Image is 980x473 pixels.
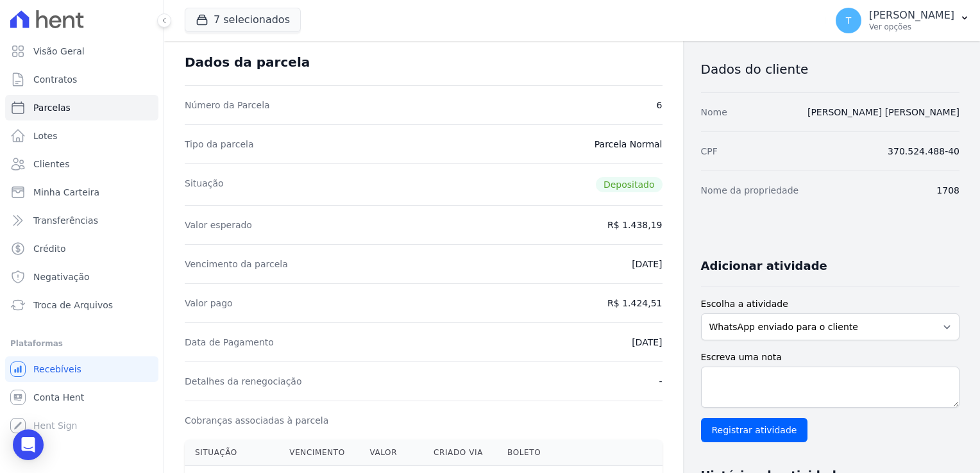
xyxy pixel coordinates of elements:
div: Open Intercom Messenger [13,429,44,460]
dt: Valor esperado [185,219,252,231]
dt: Data de Pagamento [185,336,274,349]
a: Transferências [5,208,158,233]
label: Escolha a atividade [701,297,960,311]
dd: - [659,375,662,388]
th: Situação [185,440,279,466]
dt: Vencimento da parcela [185,258,288,270]
a: [PERSON_NAME] [PERSON_NAME] [807,107,959,117]
a: Conta Hent [5,385,158,410]
button: 7 selecionados [185,8,301,32]
span: Crédito [33,242,66,255]
a: Visão Geral [5,38,158,64]
dt: Cobranças associadas à parcela [185,414,328,427]
a: Troca de Arquivos [5,292,158,318]
div: Plataformas [10,336,153,351]
div: Dados da parcela [185,54,310,70]
span: Conta Hent [33,391,84,404]
span: Lotes [33,129,58,142]
dd: R$ 1.424,51 [607,297,662,310]
span: Contratos [33,73,77,86]
a: Crédito [5,236,158,261]
p: Ver opções [869,22,954,32]
dd: 370.524.488-40 [888,145,959,158]
span: T [846,16,852,25]
dt: Nome [701,106,727,119]
a: Contratos [5,67,158,92]
p: [PERSON_NAME] [869,9,954,22]
th: Valor [359,440,423,466]
dd: 6 [657,99,663,112]
a: Recebíveis [5,356,158,382]
dd: [DATE] [632,336,662,349]
dd: R$ 1.438,19 [607,219,662,231]
span: Depositado [596,177,663,192]
h3: Adicionar atividade [701,258,827,274]
a: Minha Carteira [5,179,158,205]
span: Troca de Arquivos [33,299,113,311]
span: Parcelas [33,101,71,114]
input: Registrar atividade [701,418,808,442]
a: Negativação [5,264,158,290]
button: T [PERSON_NAME] Ver opções [825,3,980,38]
th: Vencimento [279,440,359,466]
a: Parcelas [5,95,158,120]
dt: Detalhes da renegociação [185,375,302,388]
th: Criado via [423,440,497,466]
h3: Dados do cliente [701,62,960,77]
span: Recebíveis [33,363,81,376]
span: Negativação [33,270,90,283]
dd: Parcela Normal [595,138,663,151]
th: Boleto [497,440,567,466]
dd: 1708 [936,184,959,197]
dt: Situação [185,177,224,192]
span: Clientes [33,158,69,170]
dt: Número da Parcela [185,99,270,112]
span: Minha Carteira [33,186,99,199]
span: Visão Geral [33,45,85,58]
span: Transferências [33,214,98,227]
a: Clientes [5,151,158,177]
a: Lotes [5,123,158,149]
dd: [DATE] [632,258,662,270]
dt: CPF [701,145,718,158]
label: Escreva uma nota [701,351,960,364]
dt: Tipo da parcela [185,138,254,151]
dt: Valor pago [185,297,233,310]
dt: Nome da propriedade [701,184,799,197]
